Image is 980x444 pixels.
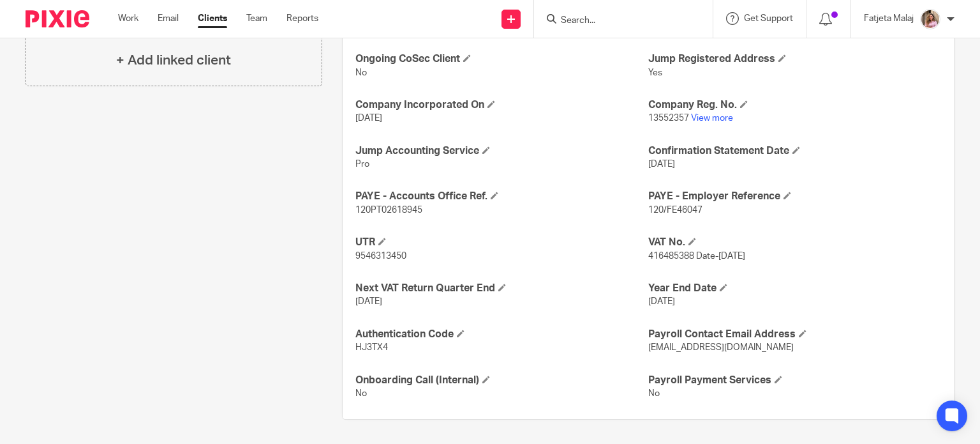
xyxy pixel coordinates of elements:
h4: Company Incorporated On [355,98,648,112]
span: 13552357 [648,114,689,123]
h4: Jump Accounting Service [355,144,648,158]
a: View more [691,114,733,123]
h4: PAYE - Employer Reference [648,190,941,203]
a: Work [118,12,138,25]
h4: VAT No. [648,236,941,249]
a: Reports [286,12,318,25]
span: [EMAIL_ADDRESS][DOMAIN_NAME] [648,343,794,352]
span: [DATE] [355,297,382,306]
span: [DATE] [648,297,675,306]
h4: Ongoing CoSec Client [355,52,648,66]
a: Clients [198,12,227,25]
input: Search [560,15,674,27]
h4: Payroll Contact Email Address [648,328,941,341]
h4: Jump Registered Address [648,52,941,66]
span: [DATE] [648,160,675,169]
h4: + Add linked client [116,50,231,70]
h4: UTR [355,236,648,249]
a: Email [158,12,179,25]
h4: PAYE - Accounts Office Ref. [355,190,648,203]
h4: Authentication Code [355,328,648,341]
span: Yes [648,68,662,77]
span: [DATE] [355,114,382,123]
h4: Next VAT Return Quarter End [355,282,648,295]
span: No [355,389,367,398]
h4: Confirmation Statement Date [648,144,941,158]
img: Pixie [26,10,89,27]
span: 120/FE46047 [648,206,702,215]
span: Pro [355,160,369,169]
span: No [648,389,660,398]
img: MicrosoftTeams-image%20(5).png [920,9,940,29]
h4: Year End Date [648,282,941,295]
h4: Onboarding Call (Internal) [355,374,648,387]
span: 416485388 Date-[DATE] [648,252,745,261]
h4: Payroll Payment Services [648,374,941,387]
span: HJ3TX4 [355,343,388,352]
span: Get Support [744,14,793,23]
span: 120PT02618945 [355,206,422,215]
a: Team [246,12,267,25]
h4: Company Reg. No. [648,98,941,112]
span: No [355,68,367,77]
span: 9546313450 [355,252,406,261]
p: Fatjeta Malaj [864,12,914,25]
